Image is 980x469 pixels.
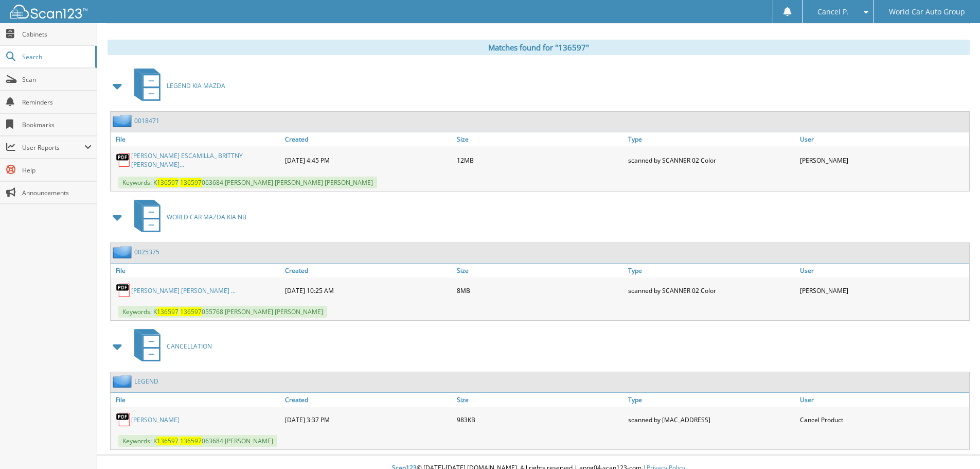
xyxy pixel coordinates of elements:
[454,280,626,301] div: 8MB
[116,283,131,298] img: PDF.png
[797,280,969,301] div: [PERSON_NAME]
[113,375,134,388] img: folder2.png
[128,326,212,367] a: CANCELLATION
[797,132,969,146] a: User
[108,40,970,55] div: Matches found for "136597"
[134,116,159,125] a: 0018471
[797,149,969,171] div: [PERSON_NAME]
[797,264,969,277] a: User
[22,98,92,107] span: Reminders
[113,114,134,127] img: folder2.png
[167,213,246,221] span: WORLD CAR MAZDA KIA NB
[111,132,282,146] a: File
[626,409,797,430] div: scanned by [MAC_ADDRESS]
[626,149,797,171] div: scanned by SCANNER 02 Color
[626,264,797,277] a: Type
[797,409,969,430] div: Cancel Product
[797,393,969,407] a: User
[282,264,454,277] a: Created
[111,393,282,407] a: File
[22,75,92,84] span: Scan
[134,377,158,386] a: LEGEND
[817,9,849,15] span: Cancel P.
[626,393,797,407] a: Type
[131,286,236,295] a: [PERSON_NAME] [PERSON_NAME] ...
[113,246,134,258] img: folder2.png
[626,132,797,146] a: Type
[282,409,454,430] div: [DATE] 3:37 PM
[454,149,626,171] div: 12MB
[180,178,202,187] span: 136597
[118,435,277,447] span: Keywords: K 063684 [PERSON_NAME]
[157,437,179,445] span: 136597
[134,248,159,256] a: 0025375
[626,280,797,301] div: scanned by SCANNER 02 Color
[157,307,179,316] span: 136597
[22,30,92,39] span: Cabinets
[167,81,225,90] span: LEGEND KIA MAZDA
[282,132,454,146] a: Created
[128,197,246,237] a: WORLD CAR MAZDA KIA NB
[116,152,131,168] img: PDF.png
[282,149,454,171] div: [DATE] 4:45 PM
[157,178,179,187] span: 136597
[22,166,92,175] span: Help
[454,264,626,277] a: Size
[454,409,626,430] div: 983KB
[131,415,180,424] a: [PERSON_NAME]
[22,120,92,129] span: Bookmarks
[22,53,90,61] span: Search
[131,151,280,169] a: [PERSON_NAME] ESCAMILLA_ BRITTNY [PERSON_NAME]...
[128,65,225,106] a: LEGEND KIA MAZDA
[454,393,626,407] a: Size
[22,188,92,197] span: Announcements
[111,264,282,277] a: File
[454,132,626,146] a: Size
[10,5,87,19] img: scan123-logo-white.svg
[282,393,454,407] a: Created
[180,437,202,445] span: 136597
[889,9,965,15] span: World Car Auto Group
[22,143,84,152] span: User Reports
[929,420,980,469] iframe: Chat Widget
[116,412,131,427] img: PDF.png
[282,280,454,301] div: [DATE] 10:25 AM
[167,342,212,351] span: CANCELLATION
[118,306,327,318] span: Keywords: K 055768 [PERSON_NAME] [PERSON_NAME]
[180,307,202,316] span: 136597
[118,177,377,188] span: Keywords: K 063684 [PERSON_NAME] [PERSON_NAME] [PERSON_NAME]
